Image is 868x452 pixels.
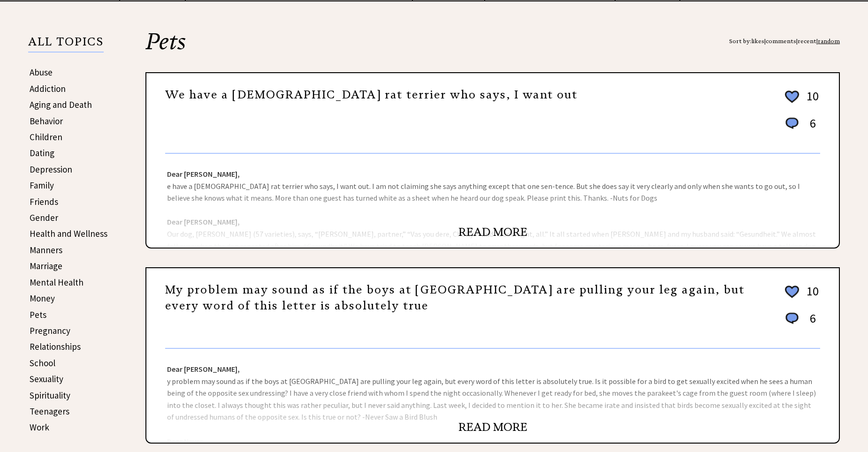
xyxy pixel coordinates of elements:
strong: Dear [PERSON_NAME], [167,217,240,226]
img: heart_outline%202.png [784,284,800,300]
a: Aging and Death [30,99,92,110]
a: Marriage [30,260,62,271]
td: 10 [802,283,819,309]
h2: Pets [145,30,840,72]
td: 6 [802,310,819,335]
a: Relationships [30,341,81,352]
a: Children [30,131,62,143]
a: We have a [DEMOGRAPHIC_DATA] rat terrier who says, I want out [165,88,578,102]
div: y problem may sound as if the boys at [GEOGRAPHIC_DATA] are pulling your leg again, but every wor... [146,349,839,443]
a: My problem may sound as if the boys at [GEOGRAPHIC_DATA] are pulling your leg again, but every wo... [165,283,745,313]
div: Sort by: | | | [729,30,840,53]
a: likes [751,38,764,45]
a: Work [30,422,49,433]
a: Sexuality [30,373,63,384]
div: e have a [DEMOGRAPHIC_DATA] rat terrier who says, I want out. I am not claiming she says anything... [146,154,839,248]
a: Addiction [30,83,66,94]
td: 6 [802,115,819,140]
a: Behavior [30,115,63,127]
a: comments [766,38,796,45]
a: recent [798,38,816,45]
a: Spirituality [30,390,70,401]
a: READ MORE [458,225,527,239]
td: 10 [802,88,819,114]
a: Depression [30,164,72,175]
strong: Dear [PERSON_NAME], [167,364,240,374]
img: message_round%201.png [784,311,800,326]
strong: Dear [PERSON_NAME], [167,169,240,179]
a: Health and Wellness [30,228,107,239]
a: Pregnancy [30,325,70,336]
a: random [818,38,840,45]
a: Abuse [30,67,53,78]
a: Money [30,293,55,304]
a: READ MORE [458,420,527,434]
a: Dating [30,147,54,158]
img: heart_outline%202.png [784,89,800,105]
a: Teenagers [30,406,69,417]
a: Friends [30,196,58,207]
a: School [30,357,55,369]
a: Manners [30,244,62,256]
a: Family [30,180,54,191]
a: Pets [30,309,46,320]
p: ALL TOPICS [28,37,104,53]
a: Mental Health [30,277,84,288]
img: message_round%201.png [784,116,800,131]
a: Gender [30,212,58,223]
